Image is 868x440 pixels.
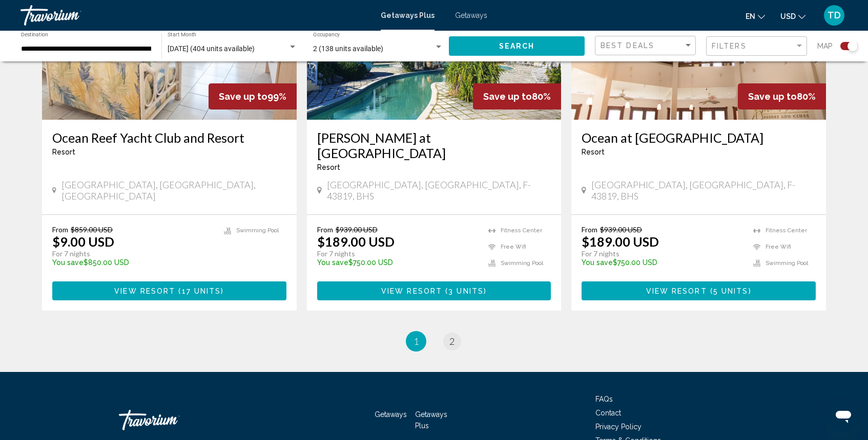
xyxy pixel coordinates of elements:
span: 3 units [448,287,484,295]
span: Save up to [219,91,267,102]
span: Fitness Center [766,227,807,234]
span: From [52,225,68,234]
iframe: Button to launch messaging window [827,399,860,432]
div: 99% [209,83,297,109]
span: TD [828,10,841,20]
span: Save up to [483,91,532,102]
span: Resort [317,163,340,171]
span: You save [317,258,348,267]
span: Save up to [748,91,797,102]
span: From [582,225,597,234]
a: Getaways Plus [415,410,447,430]
span: From [317,225,333,234]
a: Travorium [20,5,370,26]
span: Free Wifi [766,244,791,250]
span: View Resort [646,287,707,295]
p: $9.00 USD [52,234,114,249]
span: [GEOGRAPHIC_DATA], [GEOGRAPHIC_DATA], [GEOGRAPHIC_DATA] [61,179,286,202]
a: Privacy Policy [595,423,642,431]
span: Swimming Pool [501,260,543,267]
p: $189.00 USD [317,234,395,249]
span: [GEOGRAPHIC_DATA], [GEOGRAPHIC_DATA], F-43819, BHS [327,179,551,202]
p: For 7 nights [582,249,743,258]
span: 1 [414,336,419,347]
p: $750.00 USD [317,258,479,267]
p: $750.00 USD [582,258,743,267]
a: Travorium [119,405,221,435]
span: 2 (138 units available) [313,45,383,53]
span: Swimming Pool [236,227,279,234]
span: Swimming Pool [766,260,808,267]
a: [PERSON_NAME] at [GEOGRAPHIC_DATA] [317,130,551,161]
button: Change language [746,9,765,24]
button: Filter [706,36,807,57]
span: en [746,12,755,20]
span: USD [780,12,796,20]
a: Getaways Plus [381,11,435,19]
button: View Resort(5 units) [582,281,816,300]
span: Free Wifi [501,244,526,250]
span: Best Deals [601,41,654,50]
span: [GEOGRAPHIC_DATA], [GEOGRAPHIC_DATA], F-43819, BHS [591,179,816,202]
span: You save [52,258,84,267]
span: Resort [52,148,75,156]
mat-select: Sort by [601,41,693,50]
button: View Resort(17 units) [52,281,286,300]
span: ( ) [707,287,752,295]
ul: Pagination [42,331,826,351]
div: 80% [738,83,826,109]
button: Change currency [780,9,805,24]
span: 5 units [713,287,749,295]
p: $850.00 USD [52,258,214,267]
p: For 7 nights [317,249,479,258]
a: FAQs [595,395,613,403]
p: For 7 nights [52,249,214,258]
span: Filters [712,42,747,50]
span: [DATE] (404 units available) [168,45,255,53]
span: 17 units [182,287,221,295]
button: View Resort(3 units) [317,281,551,300]
span: $859.00 USD [71,225,113,234]
button: Search [449,36,585,55]
a: Getaways [455,11,487,19]
span: 2 [449,336,454,347]
div: 80% [473,83,561,109]
span: Fitness Center [501,227,542,234]
button: User Menu [821,5,848,26]
span: Map [817,39,833,53]
a: Ocean at [GEOGRAPHIC_DATA] [582,130,816,145]
a: Ocean Reef Yacht Club and Resort [52,130,286,145]
span: Search [499,42,535,51]
a: Contact [595,409,621,417]
a: Getaways [375,410,407,419]
span: $939.00 USD [600,225,642,234]
p: $189.00 USD [582,234,659,249]
span: $939.00 USD [336,225,378,234]
span: ( ) [175,287,224,295]
span: Resort [582,148,605,156]
span: View Resort [381,287,442,295]
span: View Resort [114,287,175,295]
span: ( ) [442,287,487,295]
span: You save [582,258,613,267]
